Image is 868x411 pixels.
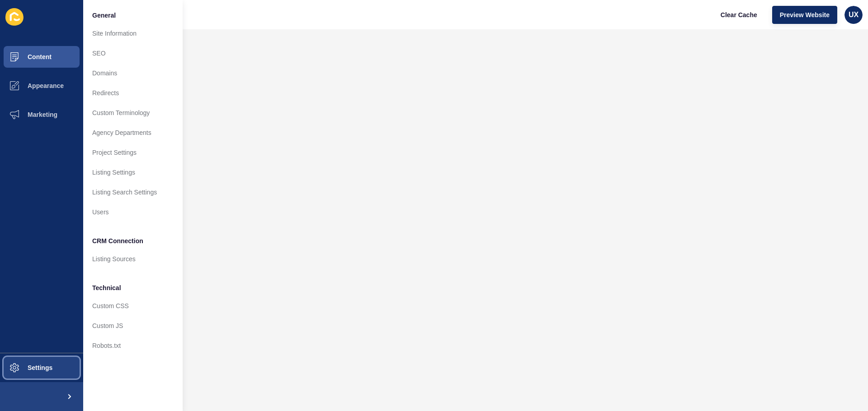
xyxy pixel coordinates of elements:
button: Clear Cache [713,6,765,24]
a: Users [83,202,183,222]
a: Custom CSS [83,296,183,316]
button: Preview Website [772,6,837,24]
span: General [92,11,116,20]
span: Preview Website [780,10,830,19]
span: UX [849,10,859,19]
span: Technical [92,283,121,292]
a: Listing Settings [83,162,183,182]
a: SEO [83,43,183,63]
span: Clear Cache [721,10,757,19]
a: Listing Sources [83,249,183,269]
a: Site Information [83,23,183,43]
a: Robots.txt [83,336,183,356]
a: Custom JS [83,316,183,336]
span: CRM Connection [92,236,143,245]
a: Agency Departments [83,123,183,143]
a: Domains [83,63,183,83]
a: Project Settings [83,143,183,162]
a: Listing Search Settings [83,182,183,202]
a: Custom Terminology [83,103,183,123]
a: Redirects [83,83,183,103]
